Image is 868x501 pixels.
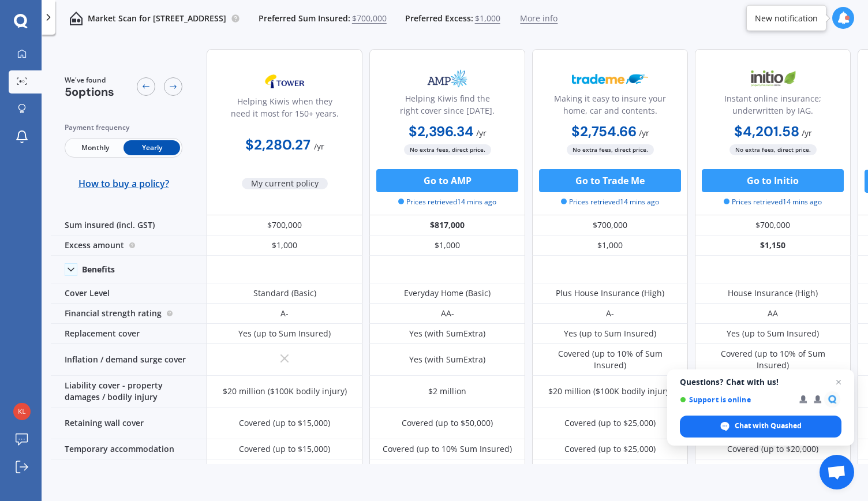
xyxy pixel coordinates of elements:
[369,215,525,235] div: $817,000
[51,215,207,235] div: Sum insured (incl. GST)
[404,287,491,299] div: Everyday Home (Basic)
[239,417,330,429] div: Covered (up to $15,000)
[567,144,654,155] span: No extra fees, direct price.
[728,287,818,299] div: House Insurance (High)
[735,421,802,431] span: Chat with Quashed
[223,386,347,397] div: $20 million ($100K bodily injury)
[441,308,454,319] div: AA-
[352,13,387,24] span: $700,000
[13,403,31,420] img: ffcd1ebc31038feb5bebaa3ecf55ae26
[768,308,778,319] div: AA
[680,395,791,404] span: Support is online
[51,283,207,304] div: Cover Level
[476,128,487,139] span: / yr
[51,324,207,344] div: Replacement cover
[409,354,485,365] div: Yes (with SumExtra)
[542,92,678,121] div: Making it easy to insure your home, car and contents.
[735,64,811,93] img: Initio.webp
[379,92,515,121] div: Helping Kiwis find the right cover since [DATE].
[88,13,226,24] p: Market Scan for [STREET_ADDRESS]
[704,348,842,371] div: Covered (up to 10% of Sum Insured)
[556,287,664,299] div: Plus House Insurance (High)
[564,328,656,339] div: Yes (up to Sum Insured)
[564,417,656,429] div: Covered (up to $25,000)
[532,235,688,256] div: $1,000
[246,67,323,96] img: Tower.webp
[606,308,614,319] div: A-
[51,439,207,459] div: Temporary accommodation
[532,215,688,235] div: $700,000
[242,178,328,189] span: My current policy
[51,304,207,324] div: Financial strength rating
[729,144,817,155] span: No extra fees, direct price.
[680,416,841,438] div: Chat with Quashed
[695,215,851,235] div: $700,000
[69,12,83,25] img: home-and-contents.b802091223b8502ef2dd.svg
[402,417,493,429] div: Covered (up to $50,000)
[239,443,330,455] div: Covered (up to $15,000)
[82,264,115,275] div: Benefits
[734,122,799,140] b: $4,201.58
[520,13,558,24] span: More info
[238,328,331,339] div: Yes (up to Sum Insured)
[548,386,672,397] div: $20 million ($100K bodily injury)
[572,64,648,93] img: Trademe.webp
[541,348,679,371] div: Covered (up to 10% of Sum Insured)
[369,235,525,256] div: $1,000
[727,443,818,455] div: Covered (up to $20,000)
[124,140,180,155] span: Yearly
[409,328,485,339] div: Yes (with SumExtra)
[428,386,466,397] div: $2 million
[207,235,362,256] div: $1,000
[65,75,114,85] span: We've found
[695,235,851,256] div: $1,150
[51,235,207,256] div: Excess amount
[65,122,182,133] div: Payment frequency
[51,344,207,376] div: Inflation / demand surge cover
[216,95,353,124] div: Helping Kiwis when they need it most for 150+ years.
[383,443,512,455] div: Covered (up to 10% Sum Insured)
[253,287,316,299] div: Standard (Basic)
[314,141,324,152] span: / yr
[67,140,124,155] span: Monthly
[727,328,819,339] div: Yes (up to Sum Insured)
[78,178,169,189] span: How to buy a policy?
[755,12,818,24] div: New notification
[51,407,207,439] div: Retaining wall cover
[571,122,637,140] b: $2,754.66
[409,122,474,140] b: $2,396.34
[245,136,310,154] b: $2,280.27
[398,197,496,207] span: Prices retrieved 14 mins ago
[409,64,485,93] img: AMP.webp
[405,13,473,24] span: Preferred Excess:
[259,13,350,24] span: Preferred Sum Insured:
[702,169,844,192] button: Go to Initio
[832,375,845,389] span: Close chat
[705,92,841,121] div: Instant online insurance; underwritten by IAG.
[51,376,207,407] div: Liability cover - property damages / bodily injury
[51,459,207,485] div: Excess-free glass cover
[724,197,822,207] span: Prices retrieved 14 mins ago
[404,144,491,155] span: No extra fees, direct price.
[564,443,656,455] div: Covered (up to $25,000)
[561,197,659,207] span: Prices retrieved 14 mins ago
[65,84,114,99] span: 5 options
[639,128,649,139] span: / yr
[539,169,681,192] button: Go to Trade Me
[820,455,854,489] div: Open chat
[475,13,500,24] span: $1,000
[280,308,289,319] div: A-
[376,169,518,192] button: Go to AMP
[207,215,362,235] div: $700,000
[680,377,841,387] span: Questions? Chat with us!
[802,128,812,139] span: / yr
